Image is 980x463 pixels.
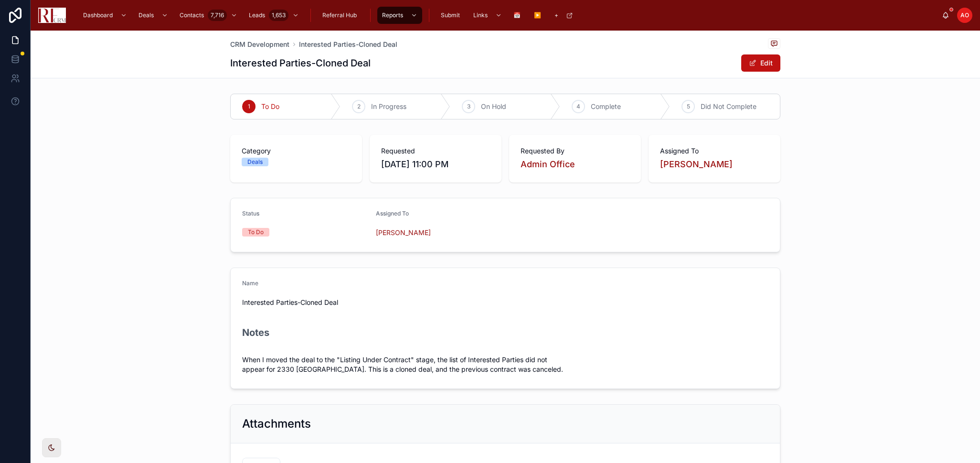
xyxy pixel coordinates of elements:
[74,5,942,26] div: scrollable content
[534,11,541,19] span: ▶️
[441,11,460,19] span: Submit
[244,7,304,24] a: Leads1,653
[376,228,431,237] a: [PERSON_NAME]
[509,7,527,24] a: 📅
[247,158,263,166] div: Deals
[381,158,490,171] span: [DATE] 11:00 PM
[1,46,18,63] iframe: Spotlight
[230,56,371,70] h1: Interested Parties-Cloned Deal
[554,11,558,19] span: +
[550,7,578,24] a: +
[242,146,351,156] span: Category
[382,11,403,19] span: Reports
[513,11,521,19] span: 📅
[473,11,488,19] span: Links
[322,11,357,19] span: Referral Hub
[687,103,690,110] span: 5
[436,7,467,24] a: Submit
[576,103,580,110] span: 4
[591,102,621,111] span: Complete
[357,103,361,110] span: 2
[249,11,265,19] span: Leads
[377,7,422,24] a: Reports
[467,103,470,110] span: 3
[175,7,242,24] a: Contacts7,716
[180,11,204,19] span: Contacts
[138,11,154,19] span: Deals
[299,40,397,49] a: Interested Parties-Cloned Deal
[318,7,363,24] a: Referral Hub
[521,158,575,171] a: Admin Office
[660,158,733,171] a: [PERSON_NAME]
[269,10,288,21] div: 1,653
[481,102,506,111] span: On Hold
[242,355,768,374] span: When I moved the deal to the "Listing Under Contract" stage, the list of Interested Parties did n...
[381,146,490,156] span: Requested
[38,8,66,23] img: App logo
[701,102,756,111] span: Did Not Complete
[660,146,769,156] span: Assigned To
[960,11,969,19] span: AO
[741,54,780,72] button: Edit
[376,210,409,217] span: Assigned To
[521,146,629,156] span: Requested By
[208,10,227,21] div: 7,716
[371,102,406,111] span: In Progress
[469,7,507,24] a: Links
[242,326,269,340] h2: Notes
[248,228,264,237] div: To Do
[242,298,768,307] span: Interested Parties-Cloned Deal
[529,7,548,24] a: ▶️
[134,7,173,24] a: Deals
[242,210,259,217] span: Status
[242,280,258,287] span: Name
[83,11,113,19] span: Dashboard
[78,7,132,24] a: Dashboard
[230,40,289,49] a: CRM Development
[248,103,250,110] span: 1
[261,102,279,111] span: To Do
[242,416,311,431] h2: Attachments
